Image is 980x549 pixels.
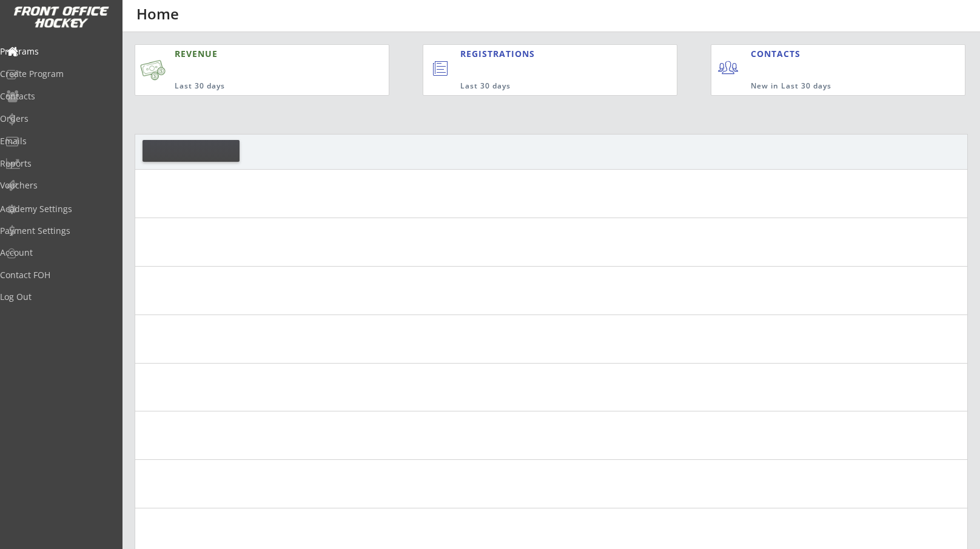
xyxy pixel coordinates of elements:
div: New in Last 30 days [751,81,910,91]
div: Last 30 days [460,81,628,91]
div: REGISTRATIONS [460,48,622,60]
div: REVENUE [175,48,331,60]
div: Last 30 days [175,81,331,91]
div: CONTACTS [751,48,806,60]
